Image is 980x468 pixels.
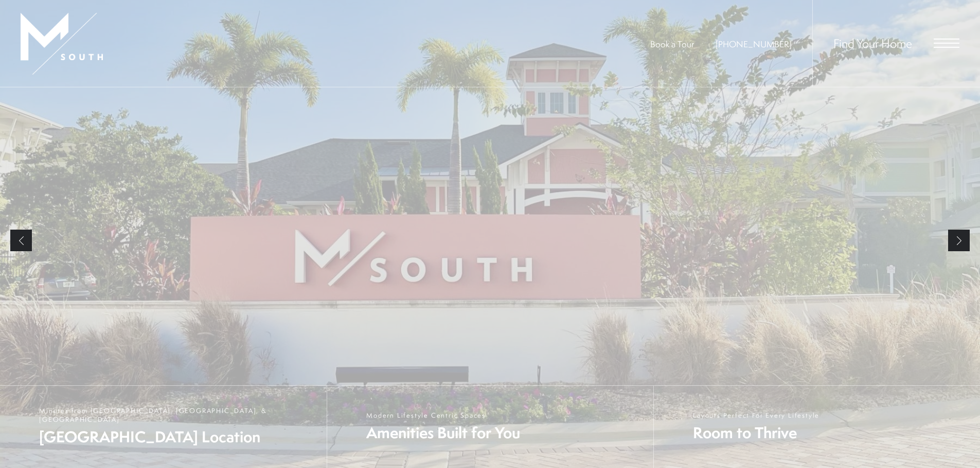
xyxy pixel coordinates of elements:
a: Previous [10,230,32,251]
span: Minutes from [GEOGRAPHIC_DATA], [GEOGRAPHIC_DATA], & [GEOGRAPHIC_DATA] [39,406,316,424]
a: Call Us at 813-570-8014 [716,38,792,50]
button: Open Menu [934,39,959,48]
span: Layouts Perfect For Every Lifestyle [693,411,819,420]
a: Find Your Home [833,35,912,51]
a: Layouts Perfect For Every Lifestyle [653,386,980,468]
span: Modern Lifestyle Centric Spaces [366,411,520,420]
img: MSouth [21,13,103,74]
span: Amenities Built for You [366,422,520,443]
span: [PHONE_NUMBER] [716,38,792,50]
span: Room to Thrive [693,422,819,443]
a: Modern Lifestyle Centric Spaces [327,386,653,468]
a: Next [948,230,970,251]
a: Book a Tour [650,38,694,50]
span: [GEOGRAPHIC_DATA] Location [39,426,316,447]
